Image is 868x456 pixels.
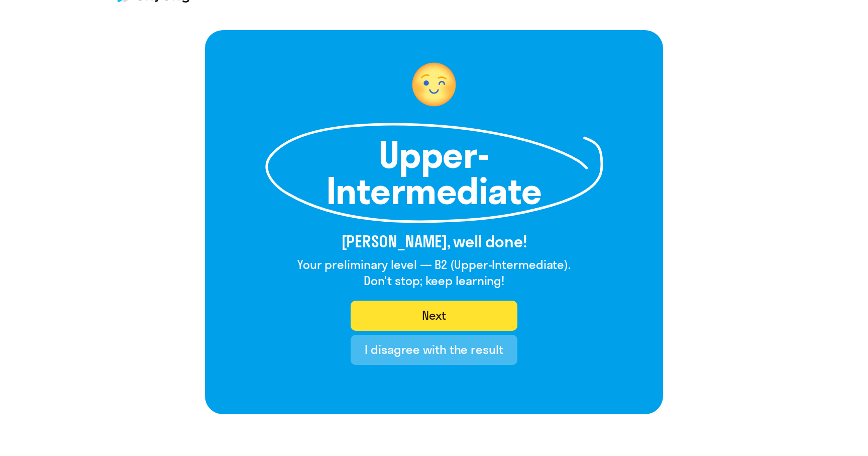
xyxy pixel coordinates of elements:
[297,231,571,251] h3: [PERSON_NAME], well done!
[351,301,517,331] button: Next
[318,137,550,209] h1: Upper-Intermediate
[365,341,503,357] div: I disagree with the result
[422,307,447,323] div: Next
[404,54,464,115] img: level
[297,272,571,289] h4: Don't stop; keep learning!
[297,256,571,272] h4: Your preliminary level — B2 (Upper-Intermediate).
[351,335,517,365] button: I disagree with the result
